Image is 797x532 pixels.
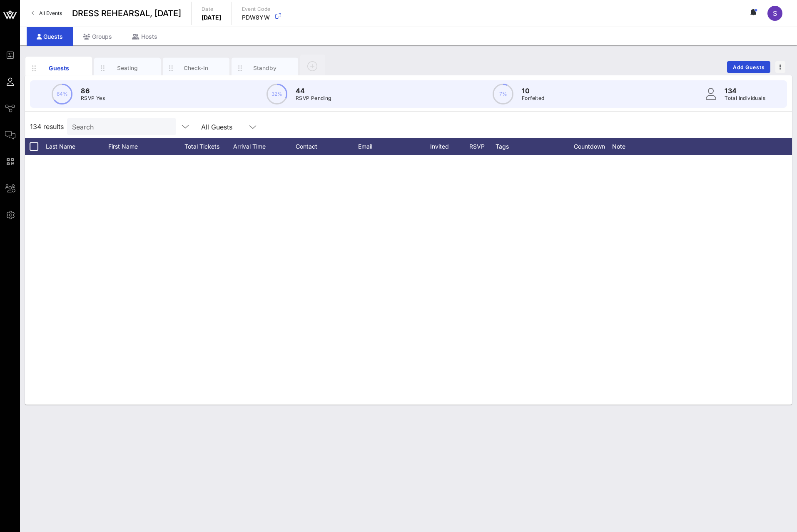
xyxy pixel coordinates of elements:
span: All Events [39,10,62,16]
p: Forfeited [522,94,545,102]
div: RSVP [466,138,496,155]
div: First Name [108,138,171,155]
a: All Events [27,7,67,20]
p: 86 [81,86,105,96]
div: All Guests [201,123,232,131]
span: Add Guests [732,64,765,70]
div: Check-In [178,64,215,72]
p: Total Individuals [725,94,765,102]
div: Standby [247,64,284,72]
div: Groups [73,27,122,46]
p: 10 [522,86,545,96]
p: RSVP Yes [81,94,105,102]
div: All Guests [196,118,263,135]
div: Contact [296,138,358,155]
p: [DATE] [202,13,222,22]
div: Last Name [46,138,108,155]
p: Event Code [242,5,271,13]
button: Add Guests [727,61,770,73]
div: Seating [109,64,146,72]
div: S [767,6,782,21]
p: RSVP Pending [296,94,331,102]
span: DRESS REHEARSAL, [DATE] [72,7,181,20]
div: Invited [421,138,466,155]
div: Guests [27,27,73,46]
div: Email [358,138,421,155]
div: Note [612,138,675,155]
div: Arrival Time [233,138,296,155]
div: Hosts [122,27,167,46]
span: S [773,9,777,17]
div: Tags [496,138,566,155]
div: Guests [40,64,77,72]
div: Total Tickets [171,138,233,155]
p: Date [202,5,222,13]
p: 134 [725,86,765,96]
span: 134 results [30,122,64,132]
p: 44 [296,86,331,96]
div: Countdown [566,138,612,155]
p: PDW8YW [242,13,271,22]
